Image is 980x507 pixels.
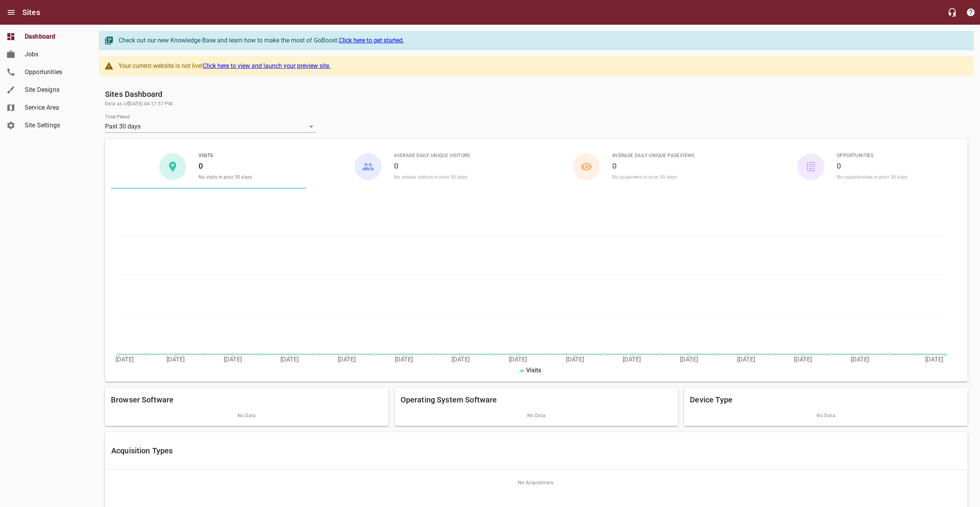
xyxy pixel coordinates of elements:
a: Your current website is not live!Click here to view and launch your preview site. [99,56,974,76]
a: Click here to get started. [339,37,404,44]
h6: 0 [199,160,252,172]
h6: 0 [394,160,470,172]
div: Your current website is not live! [119,61,966,71]
button: Live Chat [943,3,961,22]
tspan: [DATE] [566,356,584,363]
span: Site Designs [25,85,83,95]
button: Support Portal [961,3,980,22]
h6: 0 [612,160,695,172]
span: No pageviews in prior 30 days [612,174,677,180]
h6: Sites [22,6,40,19]
span: No Data [690,406,962,426]
tspan: [DATE] [166,356,185,363]
span: Average Daily Unique Visitors [394,152,470,160]
tspan: [DATE] [280,356,299,363]
tspan: [DATE] [680,356,698,363]
h6: Browser Software [111,394,383,406]
tspan: [DATE] [925,356,943,363]
tspan: [DATE] [623,356,641,363]
a: Click here to view and launch your preview site. [203,62,331,69]
tspan: [DATE] [794,356,812,363]
span: No unique visitors in prior 30 days [394,174,467,180]
span: No Data [401,406,673,426]
span: Data as of [DATE] 04:17:57 PM [105,100,968,108]
h6: 0 [837,160,907,172]
span: Average Daily Unique Pageviews [612,152,695,160]
span: Service Area [25,103,83,112]
span: Jobs [25,50,83,59]
tspan: [DATE] [509,356,527,363]
span: No Acquisitions. [105,470,968,497]
span: Dashboard [25,32,83,41]
span: No Data [111,406,383,426]
span: Site Settings [25,121,83,130]
tspan: [DATE] [737,356,755,363]
h6: Operating System Software [401,394,673,406]
button: Open drawer [2,3,20,22]
span: Visits [199,152,252,160]
tspan: [DATE] [338,356,356,363]
span: Visits [526,367,541,374]
label: Time Period [105,115,130,119]
tspan: [DATE] [452,356,470,363]
div: Check out our new Knowledge Base and learn how to make the most of GoBoost. [119,36,966,45]
h6: Sites Dashboard [105,88,968,100]
div: Past 30 days [105,120,316,133]
span: Opportunities [837,152,907,160]
h6: Acquisition Types [111,444,961,457]
span: Opportunities [25,68,83,77]
tspan: [DATE] [851,356,869,363]
tspan: [DATE] [224,356,242,363]
h6: Device Type [690,394,962,406]
tspan: [DATE] [395,356,413,363]
span: No opportunities in prior 30 days [837,174,907,180]
span: No visits in prior 30 days [199,174,252,180]
tspan: [DATE] [115,356,134,363]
